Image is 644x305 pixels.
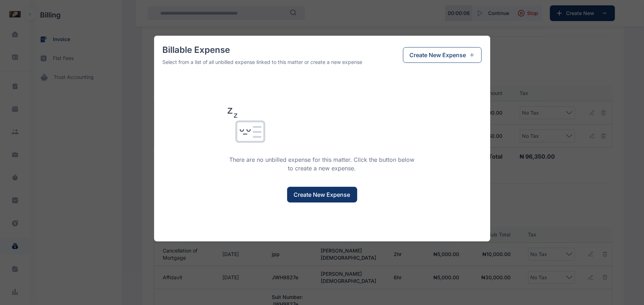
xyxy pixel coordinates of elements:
[469,52,475,58] img: BlueAddIcon.935cc5ff.svg
[163,44,363,56] h4: Billable Expense
[403,47,482,63] button: Create New Expense
[227,108,266,147] img: no-preview-img.b92f214b.svg
[163,59,363,66] p: Select from a list of all unbilled expense linked to this matter or create a new expense
[410,51,466,59] span: Create New Expense
[294,190,350,199] span: Create New Expense
[227,155,417,172] p: There are no unbilled expense for this matter. Click the button below to create a new expense.
[287,187,357,202] button: Create New Expense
